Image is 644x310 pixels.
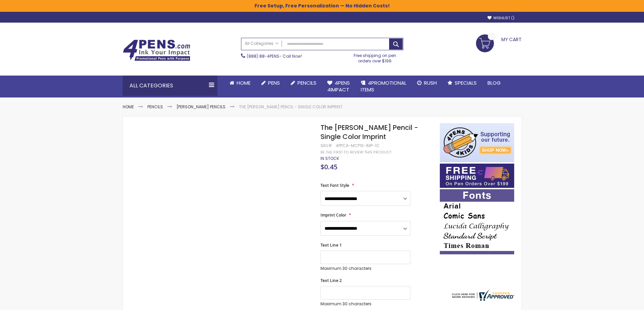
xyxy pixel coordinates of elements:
[256,76,285,90] a: Pens
[347,50,403,64] div: Free shipping on pen orders over $199
[424,79,437,86] span: Rush
[285,76,322,90] a: Pencils
[320,143,333,148] strong: SKU
[440,164,514,188] img: Free shipping on orders over $199
[297,79,316,86] span: Pencils
[320,162,337,171] span: $0.45
[487,79,501,86] span: Blog
[336,143,380,148] div: 4PPCA-MCP1S-IMP-1C
[320,266,410,271] p: Maximum 30 characters
[320,301,410,307] p: Maximum 30 characters
[355,76,412,97] a: 4PROMOTIONALITEMS
[320,150,391,155] a: Be the first to review this product
[320,182,349,188] span: Text Font Style
[247,53,279,59] a: (888) 88-4PENS
[361,79,406,93] span: 4PROMOTIONAL ITEMS
[268,79,280,86] span: Pens
[482,76,506,90] a: Blog
[176,104,225,110] a: [PERSON_NAME] Pencils
[123,39,190,61] img: 4Pens Custom Pens and Promotional Products
[245,41,279,46] span: All Categories
[442,76,482,90] a: Specials
[320,156,339,161] div: Availability
[455,79,477,86] span: Specials
[241,38,282,49] a: All Categories
[123,104,134,110] a: Home
[440,123,514,162] img: 4pens 4 kids
[320,123,418,141] span: The [PERSON_NAME] Pencil - Single Color Imprint
[147,104,163,110] a: Pencils
[450,289,515,301] img: 4pens.com widget logo
[320,156,339,161] span: In stock
[224,76,256,90] a: Home
[320,278,342,283] span: Text Line 2
[322,76,355,97] a: 4Pens4impact
[239,104,342,110] li: The [PERSON_NAME] Pencil - Single Color Imprint
[412,76,442,90] a: Rush
[247,53,302,59] span: - Call Now!
[450,297,515,302] a: 4pens.com certificate URL
[327,79,350,93] span: 4Pens 4impact
[440,189,514,254] img: font-personalization-examples
[320,212,346,218] span: Imprint Color
[237,79,251,86] span: Home
[487,16,515,21] a: Wishlist
[320,242,342,248] span: Text Line 1
[123,76,217,96] div: All Categories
